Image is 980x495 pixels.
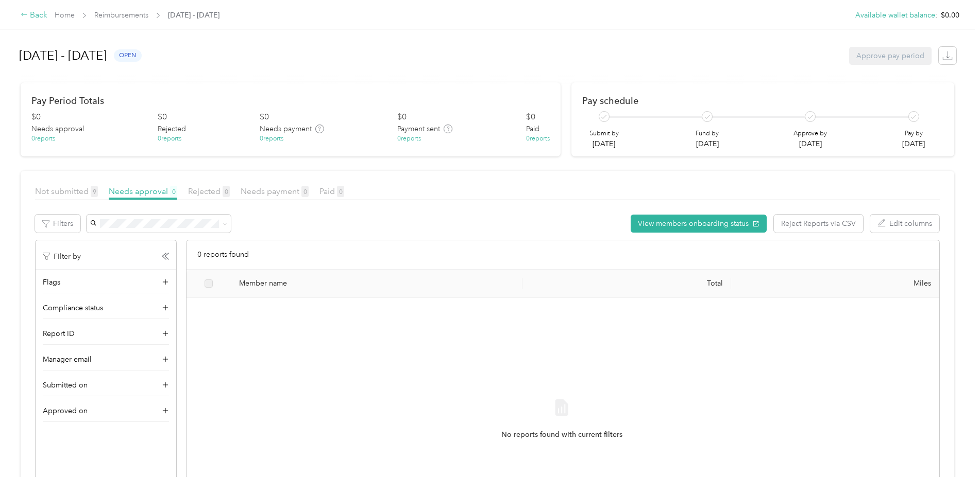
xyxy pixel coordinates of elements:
[397,123,440,134] span: Payment sent
[55,11,75,20] a: Home
[526,123,539,134] span: Paid
[31,111,41,123] div: $ 0
[526,111,535,123] div: $ 0
[109,186,177,196] span: Needs approval
[168,10,219,21] span: [DATE] - [DATE]
[319,186,344,196] span: Paid
[526,134,550,144] div: 0 reports
[158,111,167,123] div: $ 0
[301,186,309,197] span: 0
[870,215,939,233] button: Edit columns
[187,240,939,270] div: 0 reports found
[941,10,959,21] span: $0.00
[35,186,98,196] span: Not submitted
[589,138,619,149] p: [DATE]
[114,49,142,61] span: open
[170,186,177,197] span: 0
[902,129,925,138] p: Pay by
[739,279,931,288] div: Miles
[43,405,88,416] span: Approved on
[43,354,92,365] span: Manager email
[260,111,269,123] div: $ 0
[260,123,312,134] span: Needs payment
[589,129,619,138] p: Submit by
[31,95,550,106] h2: Pay Period Totals
[231,270,522,298] th: Member name
[158,134,181,144] div: 0 reports
[501,429,622,440] span: No reports found with current filters
[397,111,407,123] div: $ 0
[774,215,863,233] button: Reject Reports via CSV
[793,129,827,138] p: Approve by
[188,186,230,196] span: Rejected
[43,303,103,313] span: Compliance status
[223,186,230,197] span: 0
[19,43,107,68] h1: [DATE] - [DATE]
[260,134,283,144] div: 0 reports
[935,10,937,21] span: :
[31,134,55,144] div: 0 reports
[43,380,88,391] span: Submitted on
[241,186,309,196] span: Needs payment
[43,251,81,262] p: Filter by
[922,437,980,495] iframe: Everlance-gr Chat Button Frame
[696,138,719,149] p: [DATE]
[94,11,148,20] a: Reimbursements
[631,215,767,233] button: View members onboarding status
[239,279,514,288] div: Member name
[397,134,421,144] div: 0 reports
[31,123,84,134] span: Needs approval
[582,95,943,106] h2: Pay schedule
[43,328,75,339] span: Report ID
[43,277,60,288] span: Flags
[902,138,925,149] p: [DATE]
[531,279,722,288] div: Total
[696,129,719,138] p: Fund by
[91,186,98,197] span: 9
[855,10,935,21] button: Available wallet balance
[337,186,344,197] span: 0
[21,9,47,22] div: Back
[158,123,186,134] span: Rejected
[35,215,80,233] button: Filters
[793,138,827,149] p: [DATE]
